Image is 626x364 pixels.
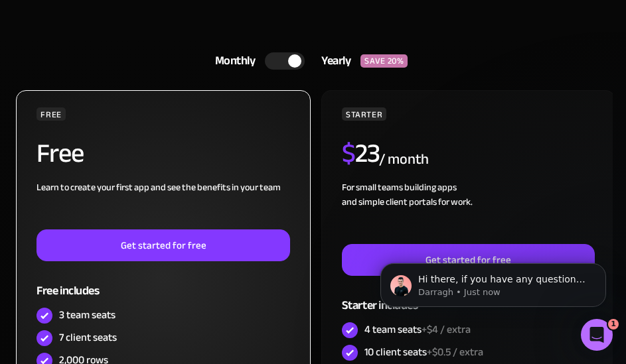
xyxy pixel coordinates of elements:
span: +$4 / extra [422,320,471,339]
span: $ [342,129,355,178]
iframe: Intercom notifications message [360,235,626,328]
div: SAVE 20% [360,54,408,68]
span: +$0.5 / extra [427,342,483,362]
div: Monthly [198,51,266,71]
a: Get started for free [342,244,595,276]
span: 1 [608,319,619,330]
div: For small teams building apps and simple client portals for work. ‍ [342,180,595,244]
div: STARTER [342,107,386,121]
div: 7 client seats [59,330,117,345]
div: 10 client seats [364,345,483,359]
a: Get started for free [37,229,290,261]
iframe: Intercom live chat [581,319,613,351]
div: / month [379,149,429,170]
div: Free includes [37,261,290,304]
div: Yearly [305,51,360,71]
h2: 23 [342,137,379,170]
div: FREE [37,107,66,121]
div: Learn to create your first app and see the benefits in your team ‍ [37,180,290,229]
div: Starter includes [342,276,595,319]
h2: Free [37,137,83,170]
div: 3 team seats [59,308,116,322]
div: 4 team seats [364,322,471,337]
